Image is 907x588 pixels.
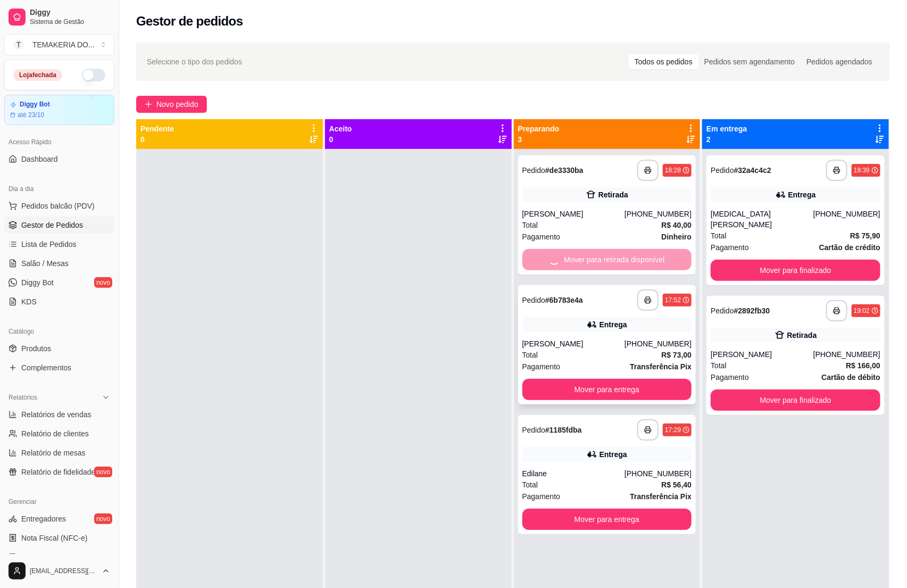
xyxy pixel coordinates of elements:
div: Retirada [598,189,628,200]
a: Complementos [4,359,114,376]
span: Relatórios de vendas [21,409,91,420]
div: Dia a dia [4,180,114,197]
span: Novo pedido [156,98,198,110]
a: KDS [4,293,114,310]
span: Pedidos balcão (PDV) [21,201,95,211]
div: 17:29 [665,426,681,434]
div: TEMAKERIA DO ... [32,39,95,50]
p: Aceito [329,123,352,134]
a: Controle de caixa [4,549,114,566]
span: Pagamento [522,361,561,372]
strong: R$ 75,90 [850,231,880,240]
div: Acesso Rápido [4,134,114,151]
span: Salão / Mesas [21,258,69,269]
span: T [13,39,24,50]
span: Total [711,230,727,242]
span: Relatório de fidelidade [21,467,95,477]
span: Controle de caixa [21,552,79,562]
div: Pedidos agendados [801,54,878,69]
button: Mover para finalizado [711,390,880,411]
div: [MEDICAL_DATA][PERSON_NAME] [711,209,813,230]
strong: # 6b783e4a [545,296,583,304]
span: Pedido [711,166,734,175]
button: Pedidos balcão (PDV) [4,197,114,214]
p: 0 [140,134,174,145]
button: Novo pedido [136,96,207,113]
span: Produtos [21,343,51,354]
strong: # 2892fb30 [734,307,770,315]
strong: Transferência Pix [630,362,692,371]
a: Dashboard [4,151,114,168]
span: Gestor de Pedidos [21,220,83,230]
div: [PHONE_NUMBER] [813,349,880,360]
div: Edilane [522,468,625,479]
div: [PERSON_NAME] [522,209,625,219]
div: 19:02 [854,307,870,315]
span: Total [522,479,538,491]
div: Entrega [600,449,627,460]
div: Catálogo [4,323,114,340]
div: Gerenciar [4,493,114,510]
button: Mover para finalizado [711,260,880,281]
span: Total [522,219,538,231]
span: Selecione o tipo dos pedidos [147,56,242,68]
span: Pagamento [522,231,561,243]
p: Preparando [518,123,560,134]
a: Produtos [4,340,114,357]
button: Select a team [4,34,114,55]
div: 18:28 [665,166,681,175]
div: Loja fechada [13,69,62,81]
strong: Transferência Pix [630,492,692,501]
div: 17:52 [665,296,681,304]
div: Entrega [600,319,627,330]
strong: R$ 56,40 [661,481,692,489]
span: plus [145,101,152,108]
div: Todos os pedidos [629,54,698,69]
a: Diggy Botnovo [4,274,114,291]
span: Lista de Pedidos [21,239,77,250]
p: 2 [706,134,747,145]
span: Pedido [711,307,734,315]
span: Pagamento [711,242,749,253]
div: [PERSON_NAME] [711,349,813,360]
button: Alterar Status [82,69,105,81]
article: até 23/10 [18,111,44,119]
a: Relatório de clientes [4,425,114,442]
a: Entregadoresnovo [4,510,114,527]
button: Mover para entrega [522,509,692,530]
a: Relatório de fidelidadenovo [4,463,114,481]
span: Pedido [522,296,546,304]
p: 3 [518,134,560,145]
strong: R$ 166,00 [846,361,880,370]
strong: # 32a4c4c2 [734,166,771,175]
span: Complementos [21,362,71,373]
span: Relatórios [9,393,37,402]
span: Relatório de mesas [21,448,86,458]
a: Relatório de mesas [4,444,114,461]
strong: # de3330ba [545,166,584,175]
span: Sistema de Gestão [30,18,110,26]
a: Salão / Mesas [4,255,114,272]
span: Relatório de clientes [21,428,89,439]
strong: R$ 73,00 [661,351,692,359]
div: 19:39 [854,166,870,175]
h2: Gestor de pedidos [136,13,243,30]
a: Nota Fiscal (NFC-e) [4,529,114,546]
a: Lista de Pedidos [4,236,114,253]
p: Em entrega [706,123,747,134]
div: [PHONE_NUMBER] [625,209,692,219]
a: Diggy Botaté 23/10 [4,95,114,125]
span: Dashboard [21,154,58,164]
span: Pedido [522,166,546,175]
button: Mover para entrega [522,379,692,400]
span: Pagamento [522,491,561,502]
strong: R$ 40,00 [661,221,692,229]
div: Entrega [788,189,816,200]
span: Total [711,360,727,371]
div: Pedidos sem agendamento [698,54,801,69]
strong: Cartão de débito [822,373,880,382]
span: Nota Fiscal (NFC-e) [21,533,87,543]
a: Relatórios de vendas [4,406,114,423]
span: KDS [21,296,37,307]
span: Pedido [522,426,546,434]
